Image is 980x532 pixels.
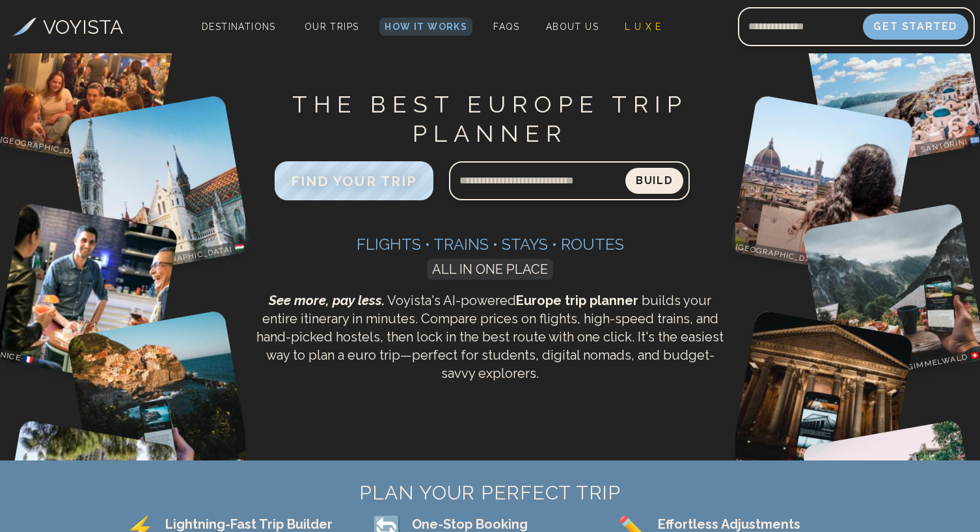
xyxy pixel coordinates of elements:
[546,21,599,32] span: About Us
[126,481,854,505] h2: PLAN YOUR PERFECT TRIP
[379,18,472,36] a: How It Works
[269,293,385,308] span: See more, pay less.
[493,21,520,32] span: FAQs
[291,173,417,189] span: FIND YOUR TRIP
[305,21,359,32] span: Our Trips
[12,18,36,36] img: Voyista Logo
[449,165,625,196] input: Search query
[251,90,730,148] h1: THE BEST EUROPE TRIP PLANNER
[625,21,662,32] span: L U X E
[541,18,604,36] a: About Us
[197,16,281,55] span: Destinations
[43,12,123,42] h3: VOYISTA
[275,176,433,189] a: FIND YOUR TRIP
[66,310,251,494] img: Cinque Terre
[619,18,667,36] a: L U X E
[251,291,730,382] p: Voyista's AI-powered builds your entire itinerary in minutes. Compare prices on flights, high-spe...
[251,234,730,255] h3: Flights • Trains • Stays • Routes
[488,18,525,36] a: FAQs
[427,259,553,280] span: ALL IN ONE PLACE
[12,12,123,42] a: VOYISTA
[625,168,683,194] button: Build
[275,161,433,200] button: FIND YOUR TRIP
[299,18,364,36] a: Our Trips
[729,95,914,280] img: Florence
[863,14,968,40] button: Get Started
[66,95,251,280] img: Budapest
[738,11,863,42] input: Email address
[385,21,467,32] span: How It Works
[729,310,914,494] img: Rome
[516,293,638,308] strong: Europe trip planner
